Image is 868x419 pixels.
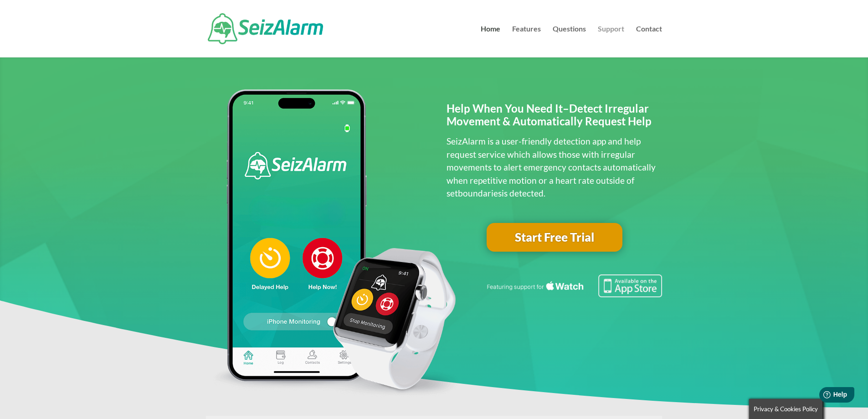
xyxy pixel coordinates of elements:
a: Features [512,26,541,57]
img: Seizure detection available in the Apple App Store. [485,274,662,297]
a: Support [598,26,624,57]
a: Questions [553,26,586,57]
a: Start Free Trial [487,223,622,252]
p: SeizAlarm is a user-friendly detection app and help request service which allows those with irreg... [447,135,662,200]
span: Privacy & Cookies Policy [754,405,818,413]
span: boundaries [458,188,502,198]
a: Home [481,26,500,57]
img: seizalarm-apple-devices [206,89,462,398]
a: Contact [636,26,662,57]
img: SeizAlarm [208,13,323,44]
a: Featuring seizure detection support for the Apple Watch [485,289,662,299]
iframe: Help widget launcher [787,383,858,409]
h2: Help When You Need It–Detect Irregular Movement & Automatically Request Help [447,102,662,133]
